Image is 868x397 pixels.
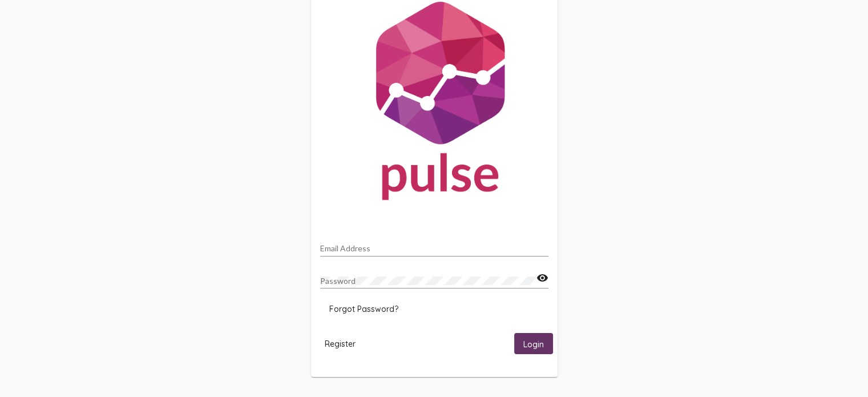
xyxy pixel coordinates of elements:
[329,304,398,314] span: Forgot Password?
[316,333,365,354] button: Register
[523,339,544,349] span: Login
[536,271,548,285] mat-icon: visibility
[325,339,356,349] span: Register
[320,299,407,319] button: Forgot Password?
[514,333,553,354] button: Login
